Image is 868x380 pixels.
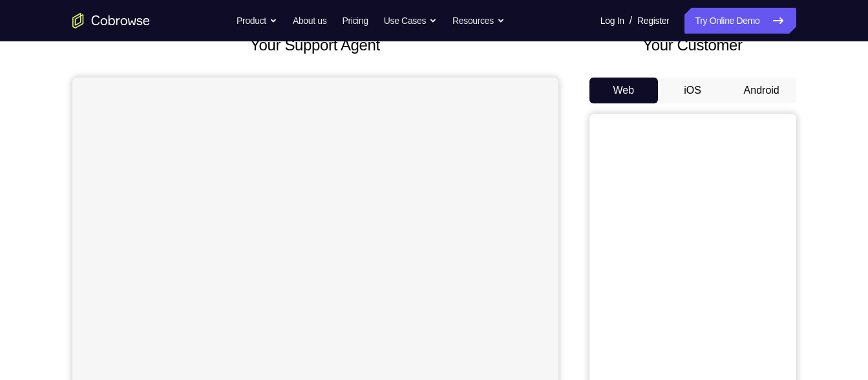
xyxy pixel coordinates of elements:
[630,13,632,28] span: /
[72,13,150,28] a: Go to the home page
[727,78,796,103] button: Android
[452,8,505,34] button: Resources
[589,78,659,103] button: Web
[237,8,277,34] button: Product
[637,8,669,34] a: Register
[600,8,624,34] a: Log In
[384,8,437,34] button: Use Cases
[658,78,727,103] button: iOS
[293,8,326,34] a: About us
[342,8,368,34] a: Pricing
[684,8,796,34] a: Try Online Demo
[589,34,796,57] h2: Your Customer
[72,34,558,57] h2: Your Support Agent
